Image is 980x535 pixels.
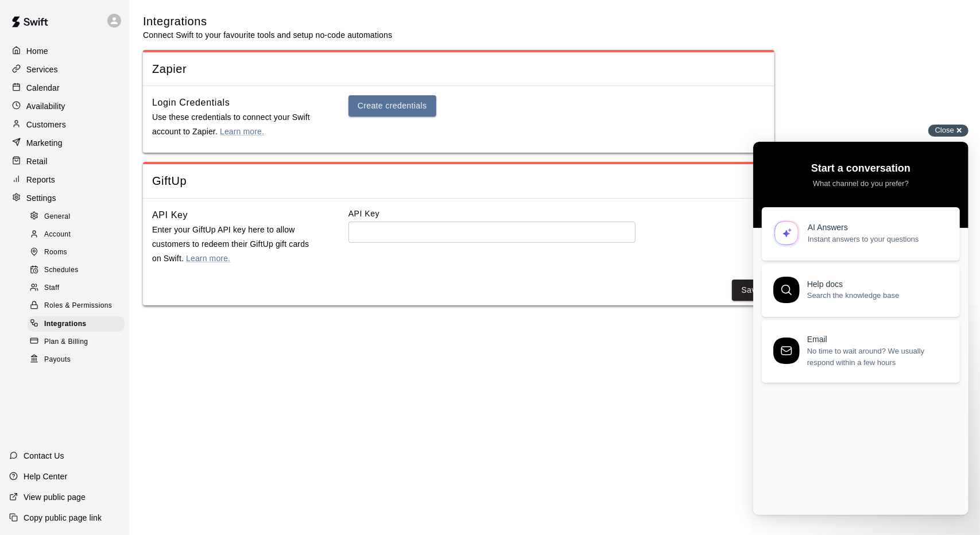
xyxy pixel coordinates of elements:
[28,298,125,314] div: Roles & Permissions
[28,262,129,280] a: Schedules
[44,282,59,294] span: Staff
[935,126,954,134] span: Close
[732,280,770,301] button: Save
[26,45,48,57] p: Home
[928,125,969,137] button: Close
[28,208,129,226] a: General
[28,352,125,368] div: Payouts
[26,82,60,94] p: Calendar
[26,137,63,149] p: Marketing
[28,316,125,332] div: Integrations
[26,192,56,204] p: Settings
[28,245,125,261] div: Rooms
[26,156,48,167] p: Retail
[44,354,71,366] span: Payouts
[28,209,125,225] div: General
[28,315,129,333] a: Integrations
[348,95,436,117] button: Create credentials
[26,119,66,130] p: Customers
[152,110,312,139] p: Use these credentials to connect your Swift account to Zapier.
[44,211,71,223] span: General
[24,512,102,524] p: Copy public page link
[28,244,129,262] a: Rooms
[44,319,86,330] span: Integrations
[28,334,125,350] div: Plan & Billing
[28,280,129,297] a: Staff
[28,227,125,243] div: Account
[143,29,392,41] p: Connect Swift to your favourite tools and setup no-code automations
[9,42,120,60] a: Home
[152,61,765,77] span: Zapier
[152,173,765,189] span: GiftUp
[152,208,188,223] h6: API Key
[28,280,125,296] div: Staff
[44,300,112,312] span: Roles & Permissions
[26,64,58,75] p: Services
[44,265,79,276] span: Schedules
[9,61,120,78] a: Services
[24,450,64,462] p: Contact Us
[28,297,129,315] a: Roles & Permissions
[348,208,380,219] label: API Key
[152,223,312,266] p: Enter your GiftUp API key here to allow customers to redeem their GiftUp gift cards on Swift.
[44,247,67,258] span: Rooms
[28,333,129,351] a: Plan & Billing
[9,79,120,96] a: Calendar
[9,134,120,152] a: Marketing
[9,153,120,170] a: Retail
[28,226,129,243] a: Account
[220,127,264,136] a: Learn more.
[24,471,67,482] p: Help Center
[44,229,71,241] span: Account
[26,174,55,185] p: Reports
[9,189,120,207] a: Settings
[753,142,969,515] iframe: Help Scout Beacon - Live Chat, Contact Form, and Knowledge Base
[28,262,125,278] div: Schedules
[28,351,129,369] a: Payouts
[44,336,88,348] span: Plan & Billing
[9,116,120,133] a: Customers
[9,98,120,115] a: Availability
[143,14,392,29] h5: Integrations
[9,171,120,188] a: Reports
[186,254,230,263] a: Learn more.
[152,95,230,110] h6: Login Credentials
[26,100,65,112] p: Availability
[24,491,86,503] p: View public page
